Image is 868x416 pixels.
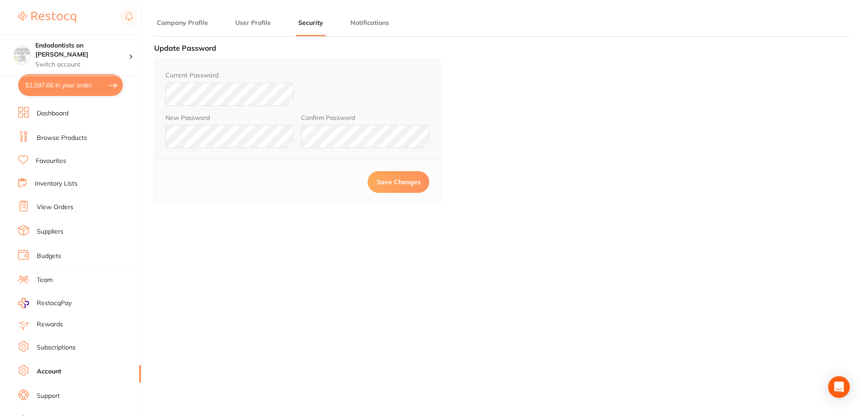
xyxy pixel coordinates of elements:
button: Notifications [348,19,392,27]
button: $1,597.66 in your order [18,74,123,96]
a: Favourites [36,157,66,166]
a: Dashboard [37,109,68,118]
img: Restocq Logo [18,12,76,23]
a: Team [37,276,53,285]
label: Current Password [165,72,218,79]
img: RestocqPay [18,298,29,308]
span: RestocqPay [37,299,72,308]
a: Budgets [37,252,61,261]
button: Security [296,19,326,27]
button: User Profile [233,19,274,27]
h4: Endodontists on Collins [35,41,129,59]
a: Inventory Lists [35,179,78,188]
a: Account [37,367,61,376]
a: Support [37,392,60,401]
label: Confirm Password [301,114,355,121]
div: Open Intercom Messenger [828,376,850,398]
p: Switch account [35,60,129,69]
a: RestocqPay [18,298,72,308]
a: Suppliers [37,227,63,236]
label: New Password [165,114,210,121]
a: Restocq Logo [18,7,76,28]
span: Save Changes [377,178,421,186]
button: Save Changes [368,171,429,193]
a: Subscriptions [37,343,76,352]
label: Update Password [154,43,216,53]
a: View Orders [37,203,73,212]
a: Browse Products [37,134,87,143]
button: Company Profile [154,19,211,27]
img: Endodontists on Collins [14,46,30,62]
a: Rewards [37,320,63,329]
